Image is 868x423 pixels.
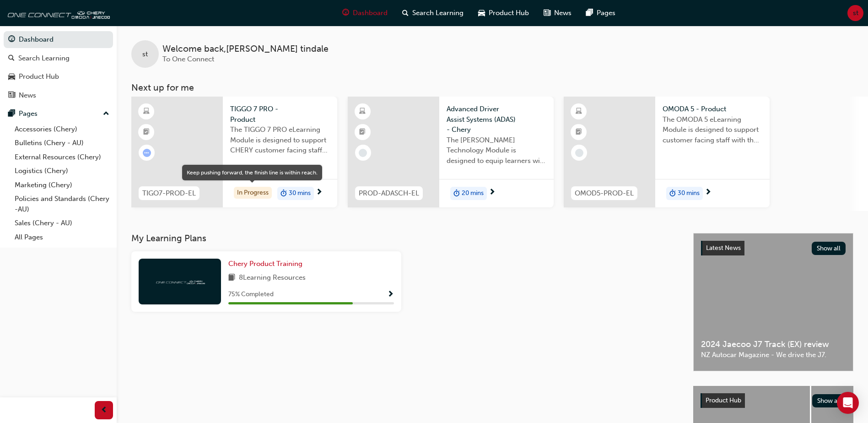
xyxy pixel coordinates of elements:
span: 30 mins [678,188,700,199]
span: st [853,8,858,18]
span: learningResourceType_ELEARNING-icon [359,106,366,118]
h3: Next up for me [117,82,868,93]
button: Show Progress [387,289,394,300]
span: TIGGO 7 PRO - Product [230,104,330,125]
span: Show Progress [387,291,394,299]
span: duration-icon [669,188,676,200]
span: search-icon [8,54,15,63]
span: Advanced Driver Assist Systems (ADAS) - Chery [447,104,546,135]
a: News [4,87,113,104]
a: Latest NewsShow all2024 Jaecoo J7 Track (EX) reviewNZ Autocar Magazine - We drive the J7. [693,233,853,371]
span: The OMODA 5 eLearning Module is designed to support customer facing staff with the product and sa... [663,114,762,146]
span: up-icon [103,108,109,120]
a: Search Learning [4,50,113,67]
a: External Resources (Chery) [11,150,113,164]
button: Show all [812,394,846,407]
span: prev-icon [101,405,108,416]
div: In Progress [234,187,272,199]
span: Product Hub [706,396,741,404]
span: pages-icon [8,110,15,118]
button: DashboardSearch LearningProduct HubNews [4,29,113,105]
span: 2024 Jaecoo J7 Track (EX) review [701,339,846,350]
span: next-icon [705,189,712,197]
span: news-icon [544,7,550,19]
a: Chery Product Training [228,259,306,269]
span: search-icon [402,7,409,19]
span: duration-icon [453,188,460,200]
span: next-icon [489,189,496,197]
span: car-icon [8,73,15,81]
a: search-iconSearch Learning [395,4,471,22]
div: Search Learning [18,53,70,64]
span: 75 % Completed [228,289,274,300]
span: OMOD5-PROD-EL [575,188,634,199]
span: PROD-ADASCH-EL [359,188,419,199]
button: st [847,5,863,21]
img: oneconnect [155,277,205,286]
span: Product Hub [489,8,529,18]
span: 20 mins [462,188,484,199]
button: Pages [4,105,113,122]
a: pages-iconPages [579,4,623,22]
a: Product Hub [4,68,113,85]
span: TIGO7-PROD-EL [142,188,196,199]
span: learningResourceType_ELEARNING-icon [576,106,582,118]
a: Product HubShow all [701,393,846,408]
a: Bulletins (Chery - AU) [11,136,113,150]
span: learningRecordVerb_NONE-icon [575,149,583,157]
span: News [554,8,571,18]
a: news-iconNews [536,4,579,22]
span: booktick-icon [576,126,582,138]
span: booktick-icon [359,126,366,138]
span: OMODA 5 - Product [663,104,762,114]
span: To One Connect [162,55,214,63]
a: Dashboard [4,31,113,48]
a: TIGO7-PROD-ELTIGGO 7 PRO - ProductThe TIGGO 7 PRO eLearning Module is designed to support CHERY c... [131,97,337,207]
img: oneconnect [5,4,110,22]
div: News [19,90,36,101]
a: Logistics (Chery) [11,164,113,178]
span: learningRecordVerb_NONE-icon [359,149,367,157]
span: car-icon [478,7,485,19]
div: Product Hub [19,71,59,82]
a: Marketing (Chery) [11,178,113,192]
span: The [PERSON_NAME] Technology Module is designed to equip learners with essential knowledge about ... [447,135,546,166]
span: learningRecordVerb_ATTEMPT-icon [143,149,151,157]
a: Latest NewsShow all [701,241,846,255]
div: Pages [19,108,38,119]
span: Chery Product Training [228,260,302,268]
span: learningResourceType_ELEARNING-icon [143,106,150,118]
div: Open Intercom Messenger [837,392,859,414]
span: news-icon [8,92,15,100]
a: OMOD5-PROD-ELOMODA 5 - ProductThe OMODA 5 eLearning Module is designed to support customer facing... [564,97,770,207]
a: Sales (Chery - AU) [11,216,113,230]
span: NZ Autocar Magazine - We drive the J7. [701,350,846,360]
span: pages-icon [586,7,593,19]
span: Search Learning [412,8,464,18]
a: car-iconProduct Hub [471,4,536,22]
span: Pages [597,8,615,18]
a: Accessories (Chery) [11,122,113,136]
span: 8 Learning Resources [239,272,306,284]
a: All Pages [11,230,113,244]
span: Dashboard [353,8,388,18]
a: PROD-ADASCH-ELAdvanced Driver Assist Systems (ADAS) - CheryThe [PERSON_NAME] Technology Module is... [348,97,554,207]
button: Show all [812,242,846,255]
span: duration-icon [280,188,287,200]
span: booktick-icon [143,126,150,138]
a: Policies and Standards (Chery -AU) [11,192,113,216]
span: next-icon [316,189,323,197]
span: Latest News [706,244,741,252]
span: The TIGGO 7 PRO eLearning Module is designed to support CHERY customer facing staff with the prod... [230,125,330,156]
a: guage-iconDashboard [335,4,395,22]
span: Welcome back , [PERSON_NAME] tindale [162,44,329,54]
span: st [142,49,148,60]
span: guage-icon [8,36,15,44]
span: 30 mins [289,188,311,199]
span: guage-icon [342,7,349,19]
div: Keep pushing forward, the finish line is within reach. [187,168,318,177]
h3: My Learning Plans [131,233,679,244]
span: book-icon [228,272,235,284]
